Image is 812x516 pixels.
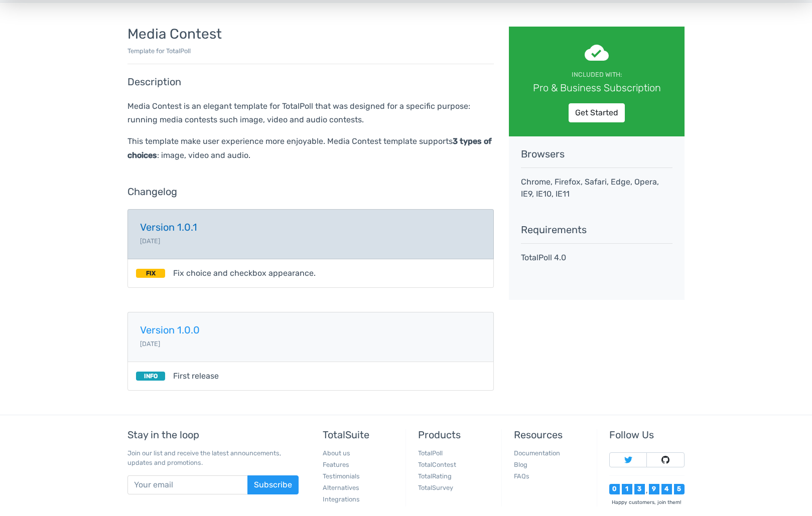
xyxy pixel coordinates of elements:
a: TotalRating [418,472,452,480]
h5: Changelog [127,186,494,197]
div: 0 [609,484,620,494]
small: FIX [136,269,165,278]
h5: Version 1.0.0 [140,324,481,335]
h5: Stay in the loop [127,429,299,440]
span: cloud_done [585,41,609,65]
p: Media Contest is an elegant template for TotalPoll that was designed for a specific purpose: runn... [127,99,494,126]
div: 1 [622,484,632,494]
p: Chrome, Firefox, Safari, Edge, Opera, IE9, IE10, IE11 [521,176,672,200]
h5: TotalSuite [323,429,398,440]
a: Testimonials [323,472,360,480]
div: 9 [649,484,659,494]
a: Documentation [514,449,560,457]
h5: Description [127,76,494,87]
div: 5 [674,484,685,494]
div: Happy customers, join them! [609,498,685,506]
img: Follow TotalSuite on Github [661,456,669,464]
a: Blog [514,461,527,468]
p: Template for TotalPoll [127,46,494,56]
a: Features [323,461,349,468]
h5: Browsers [521,148,672,159]
span: Fix choice and checkbox appearance. [173,267,316,279]
h5: Products [418,429,493,440]
small: [DATE] [140,340,160,348]
img: Follow TotalSuite on Twitter [624,456,632,464]
p: This template make user experience more enjoyable. Media Contest template supports : image, video... [127,134,494,161]
a: Get Started [569,103,625,122]
a: Version 1.0.0 [DATE] [127,312,494,362]
h5: Follow Us [609,429,685,440]
a: TotalContest [418,461,456,468]
a: Alternatives [323,484,359,491]
h3: Media Contest [127,27,494,42]
p: TotalPoll 4.0 [521,252,672,264]
strong: 3 types of choices [127,136,492,159]
span: First release [173,370,219,382]
input: Your email [127,475,248,494]
h5: Requirements [521,224,672,235]
small: INFO [136,372,165,381]
p: Join our list and receive the latest announcements, updates and promotions. [127,448,299,467]
div: 4 [661,484,672,494]
a: TotalPoll [418,449,443,457]
a: FAQs [514,472,529,480]
div: Pro & Business Subscription [523,80,670,95]
a: Integrations [323,495,360,503]
div: , [645,488,649,494]
button: Subscribe [247,475,299,494]
a: TotalSurvey [418,484,453,491]
small: [DATE] [140,237,160,245]
a: About us [323,449,350,457]
div: 3 [634,484,645,494]
h5: Resources [514,429,589,440]
small: Included with: [572,71,622,78]
h5: Version 1.0.1 [140,222,481,233]
a: Version 1.0.1 [DATE] [127,209,494,259]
